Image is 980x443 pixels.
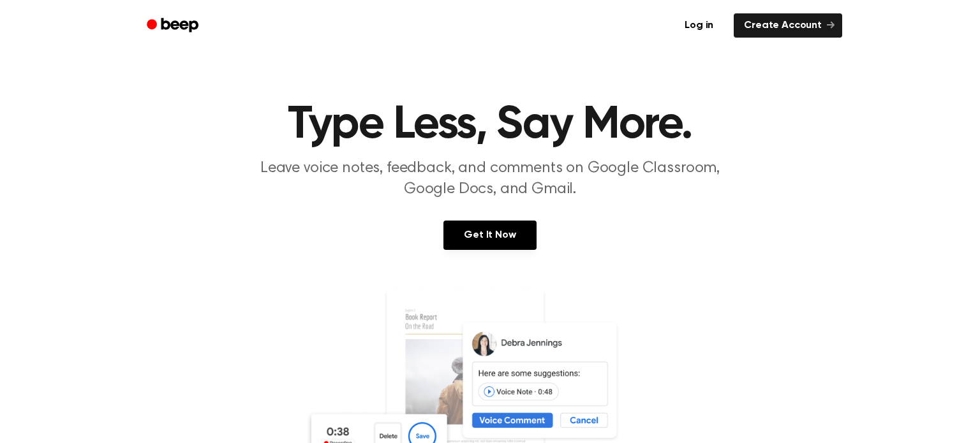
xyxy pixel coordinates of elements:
p: Leave voice notes, feedback, and comments on Google Classroom, Google Docs, and Gmail. [245,158,735,200]
a: Log in [672,11,726,40]
a: Get It Now [443,221,536,250]
h1: Type Less, Say More. [163,102,817,148]
a: Beep [138,13,210,38]
a: Create Account [734,13,842,38]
